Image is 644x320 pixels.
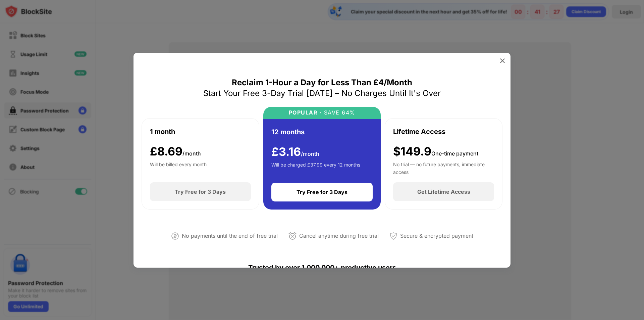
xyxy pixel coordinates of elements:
[393,145,478,158] div: $149.9
[393,127,445,137] div: Lifetime Access
[182,231,278,241] div: No payments until the end of free trial
[182,150,201,157] span: /month
[431,150,478,157] span: One-time payment
[297,189,347,195] div: Try Free for 3 Days
[389,232,397,240] img: secured-payment
[150,161,207,174] div: Will be billed every month
[301,150,319,157] span: /month
[150,145,201,158] div: £ 8.69
[150,127,175,137] div: 1 month
[271,145,319,159] div: £ 3.16
[171,232,179,240] img: not-paying
[271,161,360,175] div: Will be charged £37.99 every 12 months
[322,109,356,116] div: SAVE 64%
[271,127,305,137] div: 12 months
[288,232,297,240] img: cancel-anytime
[400,231,473,241] div: Secure & encrypted payment
[299,231,379,241] div: Cancel anytime during free trial
[417,188,470,195] div: Get Lifetime Access
[142,252,502,284] div: Trusted by over 1,000,000+ productive users
[393,161,494,174] div: No trial — no future payments, immediate access
[289,109,322,116] div: POPULAR ·
[203,88,441,99] div: Start Your Free 3-Day Trial [DATE] – No Charges Until It's Over
[232,77,412,88] div: Reclaim 1-Hour a Day for Less Than £4/Month
[175,188,226,195] div: Try Free for 3 Days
